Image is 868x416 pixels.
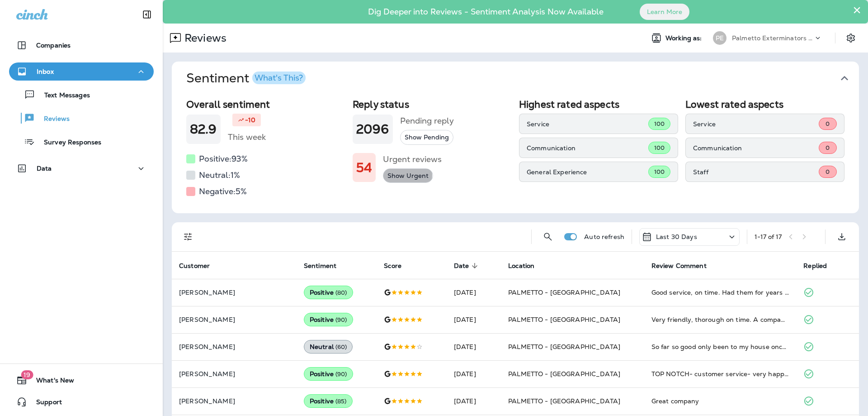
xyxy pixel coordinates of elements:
[228,130,266,144] h5: This week
[651,397,789,406] div: Great company
[35,91,90,100] p: Text Messages
[335,343,347,351] span: ( 60 )
[9,393,154,411] button: Support
[9,85,154,104] button: Text Messages
[179,370,289,378] p: [PERSON_NAME]
[527,168,648,176] p: General Experience
[179,289,289,296] p: [PERSON_NAME]
[37,68,54,75] p: Inbox
[383,168,433,183] button: Show Urgent
[755,233,782,240] div: 1 - 17 of 17
[179,316,289,323] p: [PERSON_NAME]
[651,262,707,270] span: Review Comment
[9,109,154,128] button: Reviews
[584,233,624,240] p: Auto refresh
[179,62,866,95] button: SentimentWhat's This?
[179,262,222,270] span: Customer
[508,288,620,296] span: PALMETTO - [GEOGRAPHIC_DATA]
[693,168,819,176] p: Staff
[27,377,74,387] span: What's New
[304,394,353,408] div: Positive
[853,3,861,17] button: Close
[179,343,289,350] p: [PERSON_NAME]
[179,228,197,246] button: Filters
[9,132,154,151] button: Survey Responses
[304,262,348,270] span: Sentiment
[199,184,247,199] h5: Negative: 5 %
[304,313,353,326] div: Positive
[400,114,454,128] h5: Pending reply
[447,306,501,333] td: [DATE]
[640,4,689,20] button: Learn More
[508,316,620,324] span: PALMETTO - [GEOGRAPHIC_DATA]
[400,130,453,145] button: Show Pending
[384,262,401,270] span: Score
[527,144,648,152] p: Communication
[508,397,620,405] span: PALMETTO - [GEOGRAPHIC_DATA]
[252,72,306,84] button: What's This?
[803,262,827,270] span: Replied
[654,144,665,152] span: 100
[508,262,534,270] span: Location
[190,122,217,137] h1: 82.9
[35,139,101,147] p: Survey Responses
[826,120,830,128] span: 0
[685,99,844,110] h2: Lowest rated aspects
[245,115,255,124] p: -10
[304,340,353,354] div: Neutral
[356,122,389,137] h1: 2096
[199,152,248,166] h5: Positive: 93 %
[134,5,160,24] button: Collapse Sidebar
[651,369,789,378] div: TOP NOTCH- customer service- very happy with their service!
[843,30,859,46] button: Settings
[179,397,289,405] p: [PERSON_NAME]
[651,288,789,297] div: Good service, on time. Had them for years and they do a good job for the price.
[508,370,620,378] span: PALMETTO - [GEOGRAPHIC_DATA]
[304,367,353,381] div: Positive
[172,95,859,213] div: SentimentWhat's This?
[199,168,240,182] h5: Neutral: 1 %
[447,387,501,415] td: [DATE]
[527,120,648,128] p: Service
[539,228,557,246] button: Search Reviews
[9,62,154,81] button: Inbox
[186,71,306,86] h1: Sentiment
[356,160,372,175] h1: 54
[656,233,697,240] p: Last 30 Days
[508,343,620,351] span: PALMETTO - [GEOGRAPHIC_DATA]
[713,31,726,45] div: PE
[383,152,442,167] h5: Urgent reviews
[826,168,830,176] span: 0
[186,99,345,110] h2: Overall sentiment
[508,262,546,270] span: Location
[651,315,789,324] div: Very friendly, thorough on time. A company I can trust. I highly recommend them.
[447,279,501,306] td: [DATE]
[181,31,226,45] p: Reviews
[353,99,512,110] h2: Reply status
[693,144,819,152] p: Communication
[447,360,501,387] td: [DATE]
[304,286,353,299] div: Positive
[654,120,665,128] span: 100
[826,144,830,152] span: 0
[255,74,303,82] div: What's This?
[342,10,630,13] p: Dig Deeper into Reviews - Sentiment Analysis Now Available
[384,262,413,270] span: Score
[9,371,154,389] button: 19What's New
[35,115,70,124] p: Reviews
[37,165,52,172] p: Data
[519,99,678,110] h2: Highest rated aspects
[36,42,71,49] p: Companies
[335,289,347,296] span: ( 80 )
[454,262,481,270] span: Date
[304,262,336,270] span: Sentiment
[447,333,501,360] td: [DATE]
[654,168,665,176] span: 100
[651,262,718,270] span: Review Comment
[651,342,789,351] div: So far so good only been to my house once so we will see,still waiting on my free termite inspect...
[833,228,851,246] button: Export as CSV
[693,120,819,128] p: Service
[179,262,210,270] span: Customer
[665,34,704,42] span: Working as:
[335,316,347,324] span: ( 90 )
